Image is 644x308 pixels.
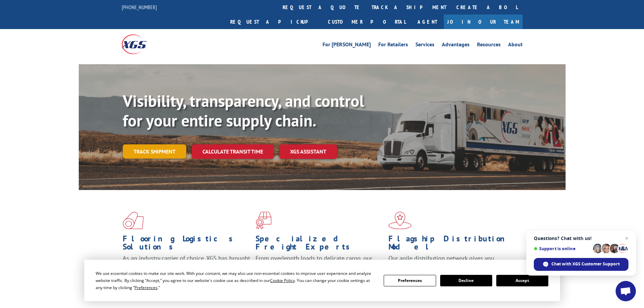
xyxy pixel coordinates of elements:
h1: Specialized Freight Experts [256,235,383,254]
span: Preferences [135,285,158,290]
a: For Retailers [378,42,408,49]
span: Close chat [623,234,631,242]
button: Accept [496,275,548,286]
span: Chat with XGS Customer Support [551,261,620,267]
img: xgs-icon-flagship-distribution-model-red [388,212,412,229]
img: xgs-icon-total-supply-chain-intelligence-red [123,212,144,229]
span: Cookie Policy [270,278,295,283]
div: We use essential cookies to make our site work. With your consent, we may also use non-essential ... [96,270,376,291]
a: Request a pickup [225,15,323,29]
a: [PHONE_NUMBER] [122,4,157,10]
span: As an industry carrier of choice, XGS has brought innovation and dedication to flooring logistics... [123,254,250,278]
button: Preferences [384,275,436,286]
h1: Flooring Logistics Solutions [123,235,251,254]
a: Services [415,42,434,49]
a: Advantages [442,42,470,49]
a: Agent [411,15,444,29]
span: Questions? Chat with us! [534,236,628,241]
a: Customer Portal [323,15,411,29]
p: From overlength loads to delicate cargo, our experienced staff knows the best way to move your fr... [256,254,383,284]
div: Cookie Consent Prompt [84,260,560,301]
span: Our agile distribution network gives you nationwide inventory management on demand. [388,254,513,270]
div: Chat with XGS Customer Support [534,258,628,271]
span: Support is online [534,246,591,251]
div: Open chat [616,281,636,301]
a: XGS ASSISTANT [279,144,337,159]
a: Resources [477,42,501,49]
a: Track shipment [123,144,186,159]
button: Decline [440,275,492,286]
a: For [PERSON_NAME] [323,42,371,49]
a: About [508,42,523,49]
a: Join Our Team [444,15,523,29]
img: xgs-icon-focused-on-flooring-red [256,212,271,229]
h1: Flagship Distribution Model [388,235,516,254]
b: Visibility, transparency, and control for your entire supply chain. [123,90,364,131]
a: Calculate transit time [192,144,274,159]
